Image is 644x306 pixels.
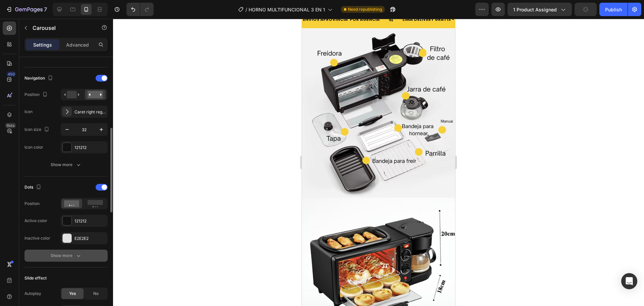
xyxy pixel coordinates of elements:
div: Slide effect [24,275,47,281]
span: Yes [69,291,76,297]
div: Dots [24,183,43,192]
button: Show more [24,250,108,262]
span: / [246,6,247,13]
p: Advanced [66,41,89,48]
div: Active color [24,218,47,224]
div: Inactive color [24,235,50,241]
span: Need republishing [348,6,382,12]
div: Icon color [24,144,43,150]
div: Navigation [24,74,54,83]
button: Show more [24,159,108,171]
div: Beta [5,123,16,128]
div: Position [24,201,40,207]
div: Caret right regular [74,109,106,115]
div: 450 [6,71,16,77]
div: Show more [51,161,82,168]
div: Undo/Redo [126,3,154,16]
span: 1 product assigned [513,6,557,13]
span: No [93,291,99,297]
div: Icon size [24,125,51,134]
p: Carousel [33,24,90,32]
button: 7 [3,3,50,16]
div: Autoplay [24,291,41,297]
p: Settings [33,41,52,48]
div: E2E2E2 [74,236,106,242]
iframe: Design area [302,19,455,306]
div: Open Intercom Messenger [621,273,637,289]
div: 121212 [74,145,106,151]
div: Publish [605,6,622,13]
button: 1 product assigned [507,3,572,16]
p: 7 [44,5,47,13]
div: Show more [51,252,82,259]
span: HORNO MULTIFUNCIONAL 3 EN 1 [249,6,325,13]
div: 121212 [74,218,106,224]
div: Position [24,90,49,99]
button: Publish [599,3,628,16]
div: Icon [24,109,33,115]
